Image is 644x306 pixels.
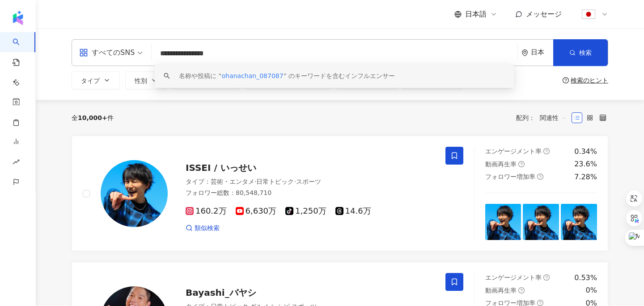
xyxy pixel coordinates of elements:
[222,72,284,79] span: ohanachan_087087
[537,174,543,180] span: question-circle
[256,178,294,185] span: 日常トピック
[485,287,517,294] span: 動画再生率
[236,207,277,216] span: 6,630万
[465,9,487,19] span: 日本語
[81,77,100,84] span: タイプ
[561,204,597,240] img: post-image
[563,77,569,83] span: question-circle
[296,178,321,185] span: スポーツ
[518,161,525,167] span: question-circle
[78,114,107,121] span: 10,000+
[294,178,296,185] span: ·
[335,207,371,216] span: 14.6万
[186,207,227,216] span: 160.2万
[579,49,592,56] span: 検索
[540,111,567,125] span: 関連性
[13,32,30,128] a: search
[580,6,597,23] img: flag-Japan-800x800.png
[186,189,435,198] div: フォロワー総数 ： 80,548,710
[537,300,543,306] span: question-circle
[11,11,25,25] img: logo icon
[101,160,168,227] img: KOL Avatar
[285,207,326,216] span: 1,250万
[516,111,572,125] div: 配列：
[135,77,147,84] span: 性別
[79,45,135,60] div: すべてのSNS
[254,178,256,185] span: ·
[195,224,220,233] span: 類似検索
[186,178,435,186] div: タイプ ：
[485,274,542,281] span: エンゲージメント率
[518,287,525,294] span: question-circle
[574,172,597,182] div: 7.28%
[526,10,562,18] span: メッセージ
[164,73,170,79] span: search
[186,287,256,298] span: Bayashi_バヤシ
[186,224,220,233] a: 類似検索
[523,204,559,240] img: post-image
[179,71,395,81] div: 名称や投稿に “ ” のキーワードを含むインフルエンサー
[485,148,542,155] span: エンゲージメント率
[72,71,120,89] button: タイプ
[485,204,521,240] img: post-image
[186,162,256,173] span: ISSEI / いっせい
[571,77,608,84] div: 検索のヒント
[211,178,254,185] span: 芸術・エンタメ
[531,49,553,56] div: 日本
[586,285,597,295] div: 0%
[72,114,114,121] div: 全 件
[574,159,597,169] div: 23.6%
[72,136,608,251] a: KOL AvatarISSEI / いっせいタイプ：芸術・エンタメ·日常トピック·スポーツフォロワー総数：80,548,710160.2万6,630万1,250万14.6万類似検索エンゲージメン...
[485,161,517,168] span: 動画再生率
[574,273,597,283] div: 0.53%
[543,274,550,281] span: question-circle
[543,148,550,154] span: question-circle
[125,71,167,89] button: 性別
[13,153,20,173] span: rise
[553,39,608,66] button: 検索
[521,50,528,56] span: environment
[485,173,535,180] span: フォロワー増加率
[79,48,88,57] span: appstore
[574,147,597,157] div: 0.34%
